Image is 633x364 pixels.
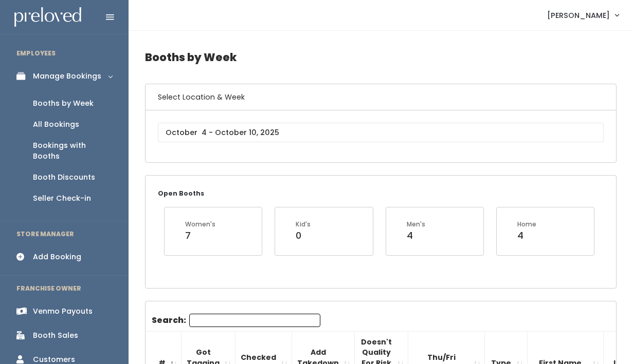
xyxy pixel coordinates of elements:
img: preloved logo [14,7,81,27]
div: Seller Check-in [33,193,91,204]
small: Open Booths [158,189,204,198]
h4: Booths by Week [145,43,617,71]
span: [PERSON_NAME] [547,10,610,21]
div: 0 [296,229,311,242]
div: Venmo Payouts [33,306,93,317]
a: [PERSON_NAME] [537,4,629,26]
div: Men's [407,220,425,229]
div: Women's [185,220,215,229]
input: October 4 - October 10, 2025 [158,123,604,142]
div: 4 [517,229,536,242]
div: Home [517,220,536,229]
label: Search: [152,314,320,327]
div: 4 [407,229,425,242]
h6: Select Location & Week [146,84,616,110]
div: Kid's [296,220,311,229]
div: Manage Bookings [33,71,101,82]
div: All Bookings [33,119,79,130]
div: 7 [185,229,215,242]
div: Booth Sales [33,330,78,341]
input: Search: [189,314,320,327]
div: Bookings with Booths [33,140,112,162]
div: Booths by Week [33,98,94,109]
div: Booth Discounts [33,172,95,183]
div: Add Booking [33,252,81,262]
